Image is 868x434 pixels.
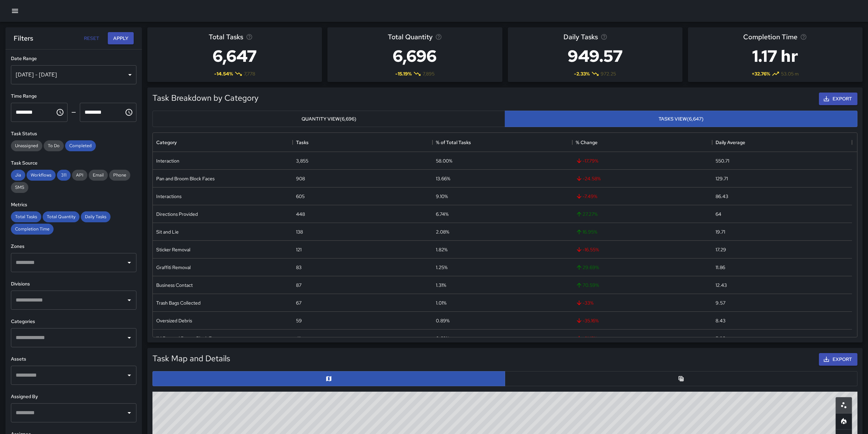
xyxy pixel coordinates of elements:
[11,93,136,100] h6: Time Range
[296,335,300,342] div: 41
[43,211,79,222] div: Total Quantity
[11,243,136,250] h6: Zones
[576,228,597,235] span: 16.95 %
[436,133,471,152] div: % of Total Tasks
[11,184,28,190] span: SMS
[11,140,42,151] div: Unassigned
[156,228,179,235] div: Sit and Lie
[81,214,111,220] span: Daily Tasks
[124,258,134,267] button: Open
[156,246,190,253] div: Sticker Removal
[716,335,725,342] div: 5.86
[572,133,712,152] div: % Change
[293,133,432,152] div: Tasks
[124,333,134,342] button: Open
[800,33,807,40] svg: Average time taken to complete tasks in the selected period, compared to the previous period.
[576,335,597,342] span: -21.15 %
[436,157,452,164] div: 58.00%
[296,282,301,289] div: 87
[122,106,136,119] button: Choose time, selected time is 11:59 PM
[11,201,136,209] h6: Metrics
[27,170,56,181] div: Workflows
[752,70,770,77] span: + 32.76 %
[209,42,261,70] h3: 6,647
[436,175,450,182] div: 13.66%
[72,172,87,178] span: API
[436,228,449,235] div: 2.08%
[81,211,111,222] div: Daily Tasks
[840,417,848,425] svg: Heatmap
[11,143,42,149] span: Unassigned
[716,133,745,152] div: Daily Average
[109,170,130,181] div: Phone
[72,170,87,181] div: API
[11,159,136,167] h6: Task Source
[574,70,590,77] span: -2.33 %
[109,172,130,178] span: Phone
[11,172,25,178] span: Jia
[712,133,852,152] div: Daily Average
[743,31,797,42] span: Completion Time
[152,93,259,103] h5: Task Breakdown by Category
[152,353,230,364] h5: Task Map and Details
[296,317,302,324] div: 59
[436,299,446,306] div: 1.01%
[11,170,25,181] div: Jia
[156,175,215,182] div: Pan and Broom Block Faces
[156,335,221,342] div: 1M Pan and Broom Block Faces
[152,371,505,386] button: Map
[436,193,448,200] div: 9.10%
[11,355,136,363] h6: Assets
[436,282,446,289] div: 1.31%
[296,264,301,271] div: 83
[296,246,301,253] div: 121
[57,172,71,178] span: 311
[436,264,447,271] div: 1.25%
[325,375,332,382] svg: Map
[156,299,201,306] div: Trash Bags Collected
[836,413,852,430] button: Heatmap
[563,42,627,70] h3: 949.57
[576,246,599,253] span: -16.55 %
[836,397,852,414] button: Scatterplot
[27,172,56,178] span: Workflows
[395,70,412,77] span: -15.19 %
[156,282,193,289] div: Business Contact
[296,193,305,200] div: 605
[576,211,598,218] span: 27.27 %
[244,70,255,77] span: 7,778
[156,133,177,152] div: Category
[153,133,293,152] div: Category
[53,106,67,119] button: Choose time, selected time is 12:00 AM
[65,143,96,149] span: Completed
[156,317,192,324] div: Oversized Debris
[716,299,725,306] div: 9.57
[716,282,727,289] div: 12.43
[89,170,108,181] div: Email
[44,140,64,151] div: To Do
[152,111,505,127] button: Quantity View(6,696)
[505,111,857,127] button: Tasks View(6,647)
[432,133,572,152] div: % of Total Tasks
[716,175,728,182] div: 129.71
[716,228,725,235] div: 19.71
[576,317,599,324] span: -35.16 %
[505,371,857,386] button: Table
[781,70,799,77] span: 53.05 m
[80,32,102,45] button: Reset
[436,335,449,342] div: 0.62%
[388,42,442,70] h3: 6,696
[601,33,607,40] svg: Average number of tasks per day in the selected period, compared to the previous period.
[11,182,28,193] div: SMS
[11,211,41,222] div: Total Tasks
[563,31,598,42] span: Daily Tasks
[436,211,448,218] div: 6.74%
[124,370,134,380] button: Open
[44,143,64,149] span: To Do
[14,33,33,44] h6: Filters
[716,193,728,200] div: 86.43
[156,264,191,271] div: Graffiti Removal
[43,214,79,220] span: Total Quantity
[156,211,198,218] div: Directions Provided
[388,31,432,42] span: Total Quantity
